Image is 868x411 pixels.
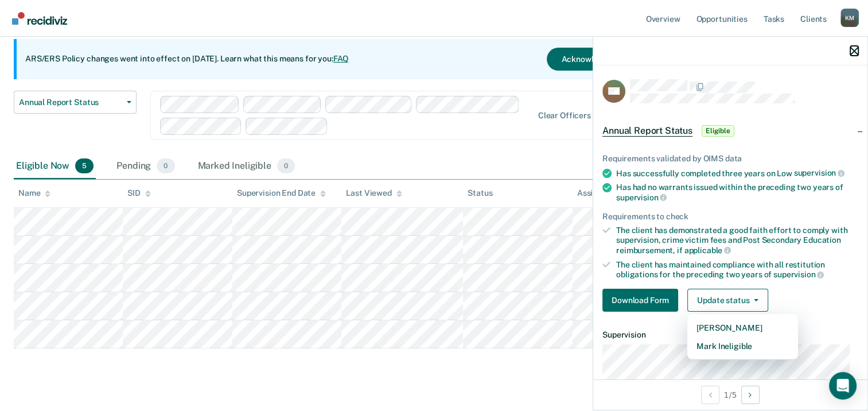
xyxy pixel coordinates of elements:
button: [PERSON_NAME] [687,319,798,337]
button: Previous Opportunity [701,386,719,404]
div: Assigned to [577,188,631,198]
span: Annual Report Status [19,98,122,107]
div: Eligible Now [14,154,96,179]
span: supervision [616,193,667,202]
div: Requirements to check [602,212,858,222]
div: Name [18,188,50,198]
button: Next Opportunity [741,386,760,404]
button: Download Form [602,289,678,312]
button: Profile dropdown button [840,9,859,27]
span: supervision [773,270,824,279]
div: SID [127,188,151,198]
div: The client has demonstrated a good faith effort to comply with supervision, crime victim fees and... [616,226,858,255]
span: applicable [684,246,731,255]
img: Recidiviz [12,12,67,25]
span: 5 [75,158,94,173]
div: K M [840,9,859,27]
span: Eligible [702,125,734,137]
div: The client has maintained compliance with all restitution obligations for the preceding two years of [616,260,858,280]
div: 1 / 5 [593,379,867,410]
span: 0 [157,158,174,173]
div: Annual Report StatusEligible [593,113,867,149]
button: Update status [687,289,768,312]
div: Has had no warrants issued within the preceding two years of [616,183,858,202]
span: 0 [277,158,295,173]
div: Pending [114,154,177,179]
button: Mark Ineligible [687,337,798,355]
div: Requirements validated by OIMS data [602,154,858,164]
p: ARS/ERS Policy changes went into effect on [DATE]. Learn what this means for you: [25,53,349,65]
div: Last Viewed [346,188,402,198]
div: Status [468,188,492,198]
span: supervision [794,168,844,177]
span: Annual Report Status [602,125,692,137]
a: Navigate to form link [602,289,683,312]
div: Marked Ineligible [196,154,298,179]
div: Clear officers [538,111,591,121]
dt: Supervision [602,330,858,340]
div: Supervision End Date [237,188,326,198]
button: Acknowledge & Close [547,48,656,71]
div: Open Intercom Messenger [829,372,857,400]
a: FAQ [333,54,349,63]
div: Has successfully completed three years on Low [616,168,858,179]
